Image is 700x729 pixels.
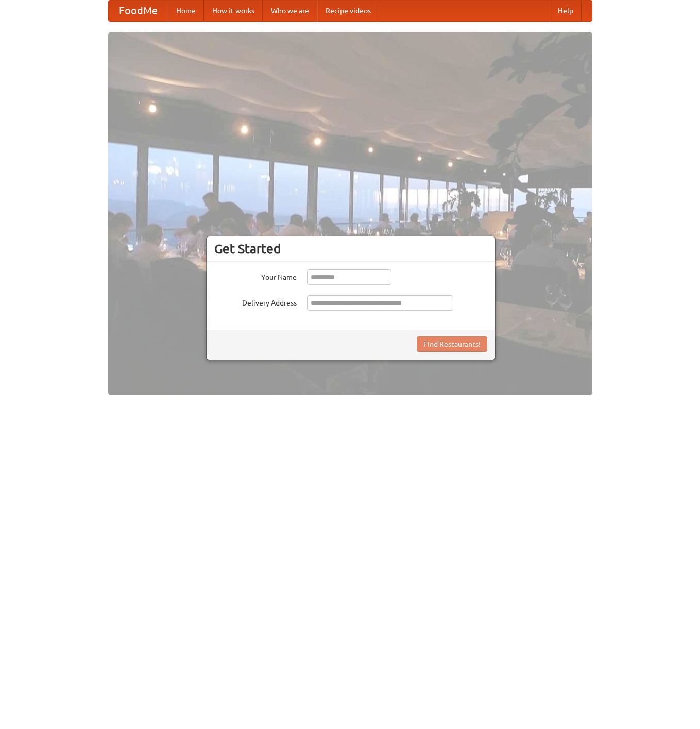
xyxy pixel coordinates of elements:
[214,269,297,282] label: Your Name
[550,1,582,21] a: Help
[109,1,168,21] a: FoodMe
[317,1,379,21] a: Recipe videos
[168,1,204,21] a: Home
[214,241,487,257] h3: Get Started
[204,1,263,21] a: How it works
[214,295,297,308] label: Delivery Address
[417,336,487,352] button: Find Restaurants!
[263,1,317,21] a: Who we are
